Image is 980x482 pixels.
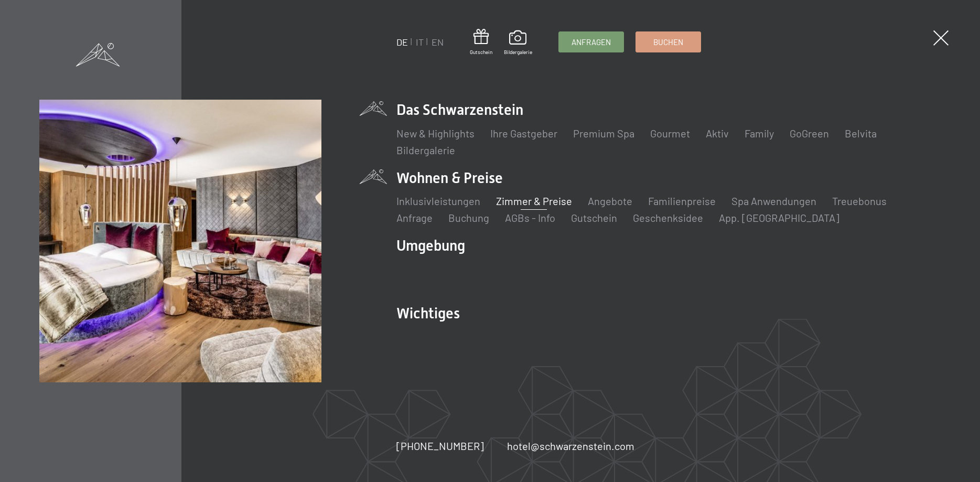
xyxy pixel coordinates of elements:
a: [PHONE_NUMBER] [396,438,484,453]
a: Zimmer & Preise [496,195,572,207]
a: Aktiv [706,127,729,140]
a: Ihre Gastgeber [490,127,557,140]
a: Buchen [636,32,701,52]
a: Treuebonus [832,195,887,207]
a: GoGreen [790,127,829,140]
span: Bildergalerie [504,48,532,56]
a: Familienpreise [648,195,716,207]
a: Anfrage [396,211,433,224]
a: Angebote [588,195,632,207]
span: Gutschein [470,48,492,56]
a: Gutschein [470,29,492,56]
a: New & Highlights [396,127,475,140]
a: Premium Spa [573,127,634,140]
a: Belvita [845,127,877,140]
a: Geschenksidee [633,211,703,224]
a: Spa Anwendungen [731,195,816,207]
a: hotel@schwarzenstein.com [507,438,634,453]
a: Bildergalerie [504,30,532,56]
span: [PHONE_NUMBER] [396,440,484,452]
a: IT [416,36,424,48]
a: Anfragen [559,32,623,52]
span: Buchen [653,37,683,48]
span: Anfragen [572,37,611,48]
a: DE [396,36,408,48]
a: Gutschein [571,211,617,224]
a: Gourmet [650,127,690,140]
a: Family [745,127,774,140]
a: App. [GEOGRAPHIC_DATA] [719,211,839,224]
a: EN [432,36,444,48]
a: AGBs - Info [505,211,555,224]
a: Bildergalerie [396,144,455,156]
a: Inklusivleistungen [396,195,480,207]
a: Buchung [448,211,489,224]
